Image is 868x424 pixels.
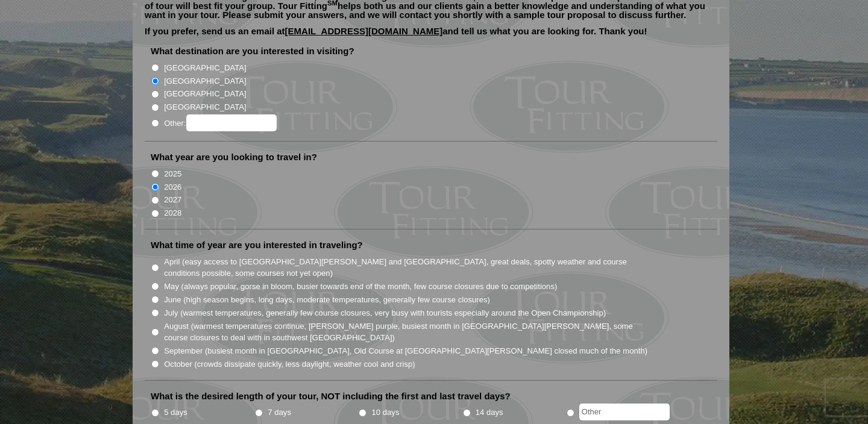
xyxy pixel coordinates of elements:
[164,320,649,344] label: August (warmest temperatures continue, [PERSON_NAME] purple, busiest month in [GEOGRAPHIC_DATA][P...
[372,407,400,419] label: 10 days
[151,151,317,163] label: What year are you looking to travel in?
[164,88,246,100] label: [GEOGRAPHIC_DATA]
[151,239,363,251] label: What time of year are you interested in traveling?
[164,307,606,319] label: July (warmest temperatures, generally few course closures, very busy with tourists especially aro...
[476,407,503,419] label: 14 days
[579,404,670,420] input: Other
[164,101,246,113] label: [GEOGRAPHIC_DATA]
[151,390,511,402] label: What is the desired length of your tour, NOT including the first and last travel days?
[164,207,181,219] label: 2028
[164,194,181,206] label: 2027
[164,62,246,74] label: [GEOGRAPHIC_DATA]
[268,407,291,419] label: 7 days
[164,281,557,293] label: May (always popular, gorse in bloom, busier towards end of the month, few course closures due to ...
[151,45,354,57] label: What destination are you interested in visiting?
[164,168,181,180] label: 2025
[145,26,717,45] p: If you prefer, send us an email at and tell us what you are looking for. Thank you!
[164,256,649,279] label: April (easy access to [GEOGRAPHIC_DATA][PERSON_NAME] and [GEOGRAPHIC_DATA], great deals, spotty w...
[285,26,443,36] a: [EMAIL_ADDRESS][DOMAIN_NAME]
[164,294,490,306] label: June (high season begins, long days, moderate temperatures, generally few course closures)
[164,75,246,87] label: [GEOGRAPHIC_DATA]
[186,114,277,131] input: Other:
[164,358,415,370] label: October (crowds dissipate quickly, less daylight, weather cool and crisp)
[164,407,187,419] label: 5 days
[164,114,276,131] label: Other:
[164,345,647,357] label: September (busiest month in [GEOGRAPHIC_DATA], Old Course at [GEOGRAPHIC_DATA][PERSON_NAME] close...
[164,181,181,193] label: 2026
